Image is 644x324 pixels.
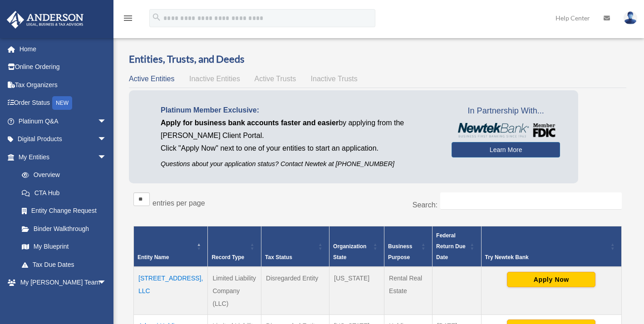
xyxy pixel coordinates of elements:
span: Apply for business bank accounts faster and easier [161,119,339,127]
a: Binder Walkthrough [13,220,116,238]
div: Try Newtek Bank [485,252,608,263]
span: Inactive Trusts [311,75,358,83]
th: Organization State: Activate to sort [329,226,384,267]
th: Federal Return Due Date: Activate to sort [433,226,482,267]
a: My Documentsarrow_drop_down [6,291,120,309]
i: menu [123,13,133,24]
th: Entity Name: Activate to invert sorting [134,226,208,267]
h3: Entities, Trusts, and Deeds [129,52,626,66]
td: Limited Liability Company (LLC) [208,267,261,315]
a: Entity Change Request [13,202,116,220]
span: Record Type [211,254,244,260]
a: Order StatusNEW [6,94,120,113]
a: Overview [13,166,111,184]
span: arrow_drop_down [98,274,116,292]
td: Rental Real Estate [384,267,433,315]
p: Platinum Member Exclusive: [161,104,438,117]
span: Federal Return Due Date [436,232,466,260]
p: by applying from the [PERSON_NAME] Client Portal. [161,117,438,142]
p: Questions about your application status? Contact Newtek at [PHONE_NUMBER] [161,158,438,170]
img: Anderson Advisors Platinum Portal [4,11,86,29]
a: My [PERSON_NAME] Teamarrow_drop_down [6,274,120,292]
span: Inactive Entities [189,75,240,83]
td: [US_STATE] [329,267,384,315]
span: Entity Name [138,254,169,260]
a: My Entitiesarrow_drop_down [6,148,116,166]
span: arrow_drop_down [98,291,116,310]
span: arrow_drop_down [98,130,116,149]
a: Digital Productsarrow_drop_down [6,130,120,148]
div: NEW [52,96,72,110]
label: Search: [413,201,438,209]
button: Apply Now [507,272,595,287]
a: Learn More [452,142,560,157]
span: arrow_drop_down [98,148,116,167]
a: Online Ordering [6,58,120,76]
span: Active Entities [129,75,174,83]
img: NewtekBankLogoSM.png [456,123,556,137]
a: Home [6,40,120,58]
i: search [152,12,162,22]
th: Record Type: Activate to sort [208,226,261,267]
img: User Pic [624,11,637,25]
th: Business Purpose: Activate to sort [384,226,433,267]
span: Business Purpose [388,243,412,260]
a: Tax Organizers [6,76,120,94]
span: In Partnership With... [452,104,560,118]
p: Click "Apply Now" next to one of your entities to start an application. [161,142,438,155]
td: Disregarded Entity [261,267,329,315]
a: menu [123,16,133,24]
label: entries per page [152,199,205,207]
a: My Blueprint [13,238,116,256]
a: CTA Hub [13,184,116,202]
th: Tax Status: Activate to sort [261,226,329,267]
a: Tax Due Dates [13,255,116,274]
span: Tax Status [265,254,292,260]
th: Try Newtek Bank : Activate to sort [481,226,621,267]
a: Platinum Q&Aarrow_drop_down [6,112,120,130]
td: [STREET_ADDRESS], LLC [134,267,208,315]
span: Organization State [333,243,366,260]
span: arrow_drop_down [98,112,116,131]
span: Active Trusts [255,75,296,83]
